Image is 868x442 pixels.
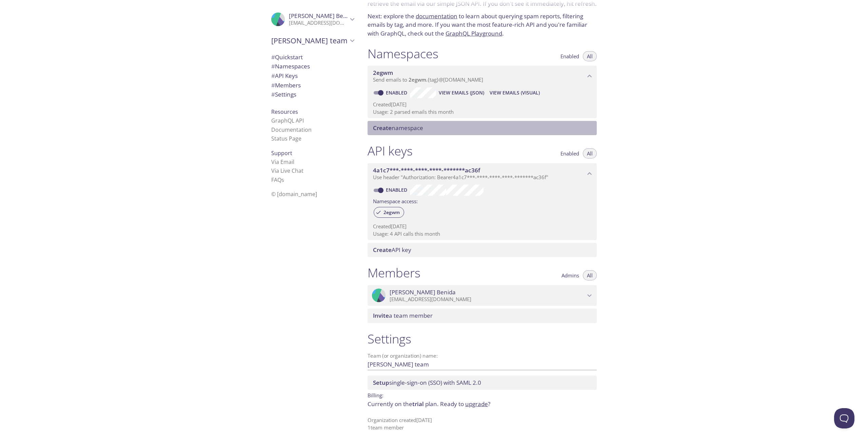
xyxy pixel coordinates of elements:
[271,81,301,89] span: Members
[266,32,359,49] div: Benedict's team
[368,121,597,135] div: Create namespace
[446,29,502,37] a: GraphQL Playground
[556,148,583,159] button: Enabled
[266,8,359,30] div: Benedict Benida
[271,53,275,61] span: #
[368,331,597,346] h1: Settings
[368,243,597,257] div: Create API Key
[271,190,317,198] span: © [DOMAIN_NAME]
[390,296,585,303] p: [EMAIL_ADDRESS][DOMAIN_NAME]
[373,379,481,386] span: single-sign-on (SSO) with SAML 2.0
[368,376,597,390] div: Setup SSO
[266,71,359,81] div: API Keys
[271,53,303,61] span: Quickstart
[373,230,591,237] p: Usage: 4 API calls this month
[390,289,456,296] span: [PERSON_NAME] Benida
[373,312,389,319] span: Invite
[271,158,294,166] a: Via Email
[487,87,542,98] button: View Emails (Visual)
[271,36,348,45] span: [PERSON_NAME] team
[373,196,418,206] label: Namespace access:
[271,126,312,133] a: Documentation
[373,379,389,386] span: Setup
[266,81,359,90] div: Members
[373,69,393,77] span: 2egwm
[373,76,483,83] span: Send emails to . {tag} @[DOMAIN_NAME]
[834,408,854,428] iframe: Help Scout Beacon - Open
[557,270,583,280] button: Admins
[373,223,591,230] p: Created [DATE]
[385,89,410,96] a: Enabled
[436,87,487,98] button: View Emails (JSON)
[373,124,392,132] span: Create
[271,81,275,89] span: #
[373,312,433,319] span: a team member
[271,62,275,70] span: #
[368,285,597,306] div: Benedict Benida
[266,90,359,99] div: Team Settings
[266,62,359,71] div: Namespaces
[490,89,540,97] span: View Emails (Visual)
[583,148,597,159] button: All
[368,400,597,408] p: Currently on the plan.
[368,417,597,431] p: Organization created [DATE] 1 team member
[368,46,438,61] h1: Namespaces
[440,400,490,408] span: Ready to ?
[271,108,298,115] span: Resources
[271,72,298,80] span: API Keys
[368,353,438,358] label: Team (or organization) name:
[271,149,292,157] span: Support
[373,108,591,115] p: Usage: 2 parsed emails this month
[271,135,301,142] a: Status Page
[465,400,488,408] a: upgrade
[271,117,304,124] a: GraphQL API
[412,400,424,408] span: trial
[271,72,275,80] span: #
[368,66,597,87] div: 2egwm namespace
[271,176,284,184] a: FAQ
[373,246,411,254] span: API key
[583,51,597,61] button: All
[271,62,310,70] span: Namespaces
[416,12,457,20] a: documentation
[368,309,597,323] div: Invite a team member
[409,76,426,83] span: 2egwm
[368,265,420,280] h1: Members
[373,124,423,132] span: namespace
[289,20,348,26] p: [EMAIL_ADDRESS][DOMAIN_NAME]
[583,270,597,280] button: All
[281,176,284,184] span: s
[271,90,275,98] span: #
[374,207,404,218] div: 2egwm
[373,101,591,108] p: Created [DATE]
[373,246,392,254] span: Create
[368,12,597,38] p: Next: explore the to learn about querying spam reports, filtering emails by tag, and more. If you...
[368,143,413,159] h1: API keys
[379,209,404,215] span: 2egwm
[271,90,296,98] span: Settings
[385,187,410,193] a: Enabled
[556,51,583,61] button: Enabled
[289,12,355,20] span: [PERSON_NAME] Benida
[266,52,359,62] div: Quickstart
[439,89,484,97] span: View Emails (JSON)
[271,167,303,174] a: Via Live Chat
[368,390,597,400] p: Billing:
